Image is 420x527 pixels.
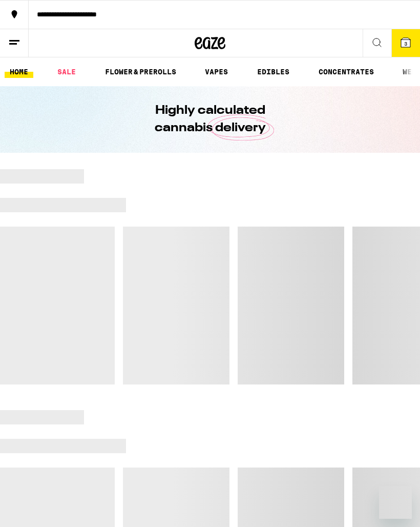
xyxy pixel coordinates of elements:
a: CONCENTRATES [313,66,379,78]
a: SALE [52,66,81,78]
h1: Highly calculated cannabis delivery [125,102,295,137]
iframe: Button to launch messaging window [379,486,412,519]
a: HOME [5,66,33,78]
a: EDIBLES [252,66,295,78]
a: FLOWER & PREROLLS [100,66,181,78]
a: VAPES [200,66,233,78]
button: 3 [391,29,420,57]
span: 3 [404,40,407,47]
